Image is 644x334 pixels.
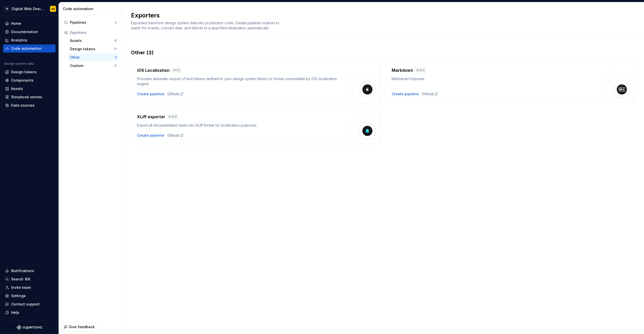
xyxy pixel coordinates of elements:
[415,68,426,73] div: v 1.0.2
[115,64,117,68] div: 0
[12,6,44,11] div: Digital Web Design
[167,91,184,97] a: Github
[392,76,600,81] div: Markdown Exporter
[137,76,345,86] div: Provides automatic export of text tokens defined in your design system library to format consumab...
[68,37,119,45] button: Assets8
[3,101,56,109] a: Data sources
[115,39,117,43] div: 8
[131,49,635,56] div: Other (3)
[11,285,31,290] div: Invite team
[137,114,165,120] h4: XLiff exporter
[167,114,178,119] div: v 1.0.0
[11,46,42,51] div: Code automation
[114,47,117,51] div: 11
[70,63,115,68] div: Custom
[68,45,119,53] button: Design tokens11
[167,133,184,138] a: Github
[11,293,26,298] div: Settings
[11,86,23,91] div: Assets
[4,62,34,66] div: Design system data
[11,268,34,273] div: Notifications
[63,6,120,11] div: Code automation
[68,62,119,70] button: Custom0
[3,76,56,84] a: Components
[3,68,56,76] a: Design tokens
[3,308,56,317] button: Help
[137,67,170,73] h4: iOS Localization
[51,7,55,11] div: AK
[11,69,37,75] div: Design tokens
[392,67,413,73] h4: Markdown
[1,3,58,14] button: TADigital Web DesignAK
[3,44,56,53] a: Code automation
[131,21,280,30] span: Exporters transform design system data into production code. Create pipeline routines to watch fo...
[68,53,119,61] button: Other3
[3,292,56,300] a: Settings
[11,21,21,26] div: Home
[3,267,56,275] button: Notifications
[69,324,95,329] span: Give feedback
[3,300,56,308] button: Contact support
[70,55,115,60] div: Other
[131,11,629,19] h2: Exporters
[137,91,164,97] button: Create pipeline
[17,325,42,330] svg: Supernova Logo
[3,19,56,28] a: Home
[70,46,114,52] div: Design tokens
[3,85,56,93] a: Assets
[11,277,30,282] div: Search ⌘K
[11,310,19,315] div: Help
[11,94,42,100] div: Storybook stories
[3,28,56,36] a: Documentation
[11,38,27,43] div: Analytics
[115,20,117,25] div: 3
[3,36,56,44] a: Analytics
[115,55,117,59] div: 3
[392,91,419,97] button: Create pipeline
[62,18,119,27] button: Pipelines3
[3,275,56,283] button: Search ⌘K
[3,283,56,292] a: Invite team
[70,38,115,43] div: Assets
[422,91,438,97] a: Github
[11,78,34,83] div: Components
[172,68,181,73] div: v 1.2.1
[61,322,98,331] button: Give feedback
[137,133,164,138] button: Create pipeline
[11,103,35,108] div: Data sources
[4,6,10,12] div: TA
[11,29,38,34] div: Documentation
[3,93,56,101] a: Storybook stories
[11,302,40,307] div: Contact support
[70,30,117,35] div: Exporters
[137,123,345,128] div: Export all documentation texts into XLiff format for localization purposes
[70,20,115,25] div: Pipelines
